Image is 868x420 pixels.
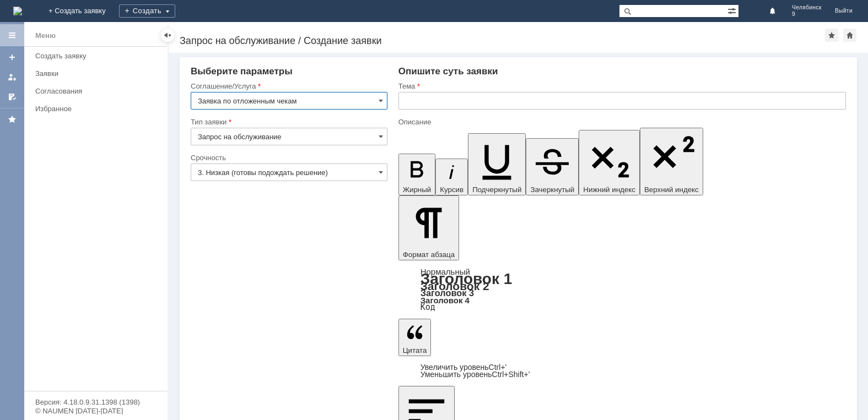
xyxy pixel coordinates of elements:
[583,186,635,194] span: Нижний индекс
[492,370,530,379] span: Ctrl+Shift+'
[640,128,703,195] button: Верхний индекс
[644,186,699,194] span: Верхний индекс
[530,186,574,194] span: Зачеркнутый
[35,105,149,113] div: Избранное
[398,118,844,126] div: Описание
[403,250,455,259] span: Формат абзаца
[420,267,470,276] a: Нормальный
[180,35,825,46] div: Запрос на обслуживание / Создание заявки
[727,5,738,15] span: Расширенный поиск
[31,47,165,64] a: Создать заявку
[119,4,175,18] div: Создать
[191,118,385,126] div: Тип заявки
[191,154,385,161] div: Срочность
[161,29,174,42] div: Скрыть меню
[35,87,161,95] div: Согласования
[398,319,432,356] button: Цитата
[792,4,822,11] span: Челябинск
[398,66,498,77] span: Опишите суть заявки
[31,83,165,100] a: Согласования
[398,268,846,311] div: Формат абзаца
[191,66,293,77] span: Выберите параметры
[420,288,474,298] a: Заголовок 3
[35,69,161,78] div: Заявки
[472,186,521,194] span: Подчеркнутый
[843,29,856,42] div: Сделать домашней страницей
[398,154,436,195] button: Жирный
[403,186,432,194] span: Жирный
[440,186,463,194] span: Курсив
[435,159,468,195] button: Курсив
[35,52,161,60] div: Создать заявку
[468,133,526,195] button: Подчеркнутый
[398,195,459,260] button: Формат абзаца
[420,296,470,305] a: Заголовок 4
[579,130,640,195] button: Нижний индекс
[3,88,21,106] a: Мои согласования
[420,363,507,372] a: Increase
[526,138,579,195] button: Зачеркнутый
[420,302,435,312] a: Код
[35,407,157,414] div: © NAUMEN [DATE]-[DATE]
[13,7,22,15] img: logo
[398,83,844,90] div: Тема
[13,7,22,15] a: Перейти на домашнюю страницу
[489,363,507,372] span: Ctrl+'
[420,270,513,287] a: Заголовок 1
[792,11,822,18] span: 9
[3,68,21,86] a: Мои заявки
[825,29,838,42] div: Добавить в избранное
[35,29,56,42] div: Меню
[3,48,21,66] a: Создать заявку
[398,364,846,378] div: Цитата
[35,399,157,406] div: Версия: 4.18.0.9.31.1398 (1398)
[420,280,489,292] a: Заголовок 2
[191,83,385,90] div: Соглашение/Услуга
[31,65,165,82] a: Заявки
[420,370,530,379] a: Decrease
[403,346,427,354] span: Цитата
